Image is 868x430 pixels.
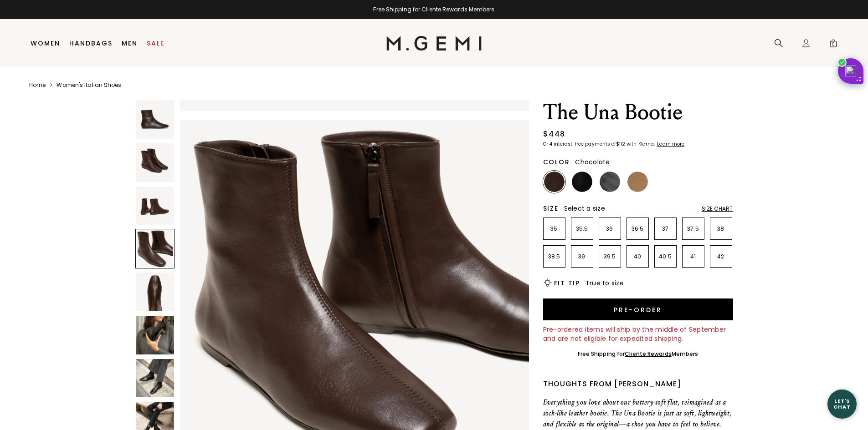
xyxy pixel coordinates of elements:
[625,350,672,358] a: Cliente Rewards
[600,172,620,192] img: Gunmetal
[627,253,648,260] p: 40
[136,273,175,311] img: The Una Bootie
[136,187,175,225] img: The Una Bootie
[31,40,60,47] a: Women
[599,253,621,260] p: 39.5
[586,278,624,288] span: True to size
[827,398,857,410] div: Let's Chat
[136,316,175,354] img: The Una Bootie
[627,172,648,192] img: Light Tan
[578,350,699,358] div: Free Shipping for Members
[147,40,164,47] a: Sale
[543,379,733,390] div: Thoughts from [PERSON_NAME]
[69,40,113,47] a: Handbags
[657,141,684,147] klarna-placement-style-cta: Learn more
[136,359,175,398] img: The Una Bootie
[571,253,593,260] p: 39
[616,141,625,147] klarna-placement-style-amount: $112
[29,81,46,89] a: Home
[136,143,175,182] img: The Una Bootie
[655,253,676,260] p: 40.5
[136,100,175,139] img: The Una Bootie
[122,40,138,47] a: Men
[564,204,605,213] span: Select a size
[543,141,616,147] klarna-placement-style-body: Or 4 interest-free payments of
[544,253,565,260] p: 38.5
[683,225,704,233] p: 37.5
[627,225,648,233] p: 36.5
[543,205,559,212] h2: Size
[575,157,610,167] span: Chocolate
[572,172,592,192] img: Black
[543,158,570,166] h2: Color
[702,205,733,212] div: Size Chart
[544,172,565,192] img: Chocolate
[710,225,732,233] p: 38
[543,129,565,140] div: $448
[599,225,621,233] p: 36
[543,298,733,320] button: Pre-order
[655,225,676,233] p: 37
[683,253,704,260] p: 41
[56,81,121,89] a: Women's Italian Shoes
[543,325,733,343] div: Pre-ordered items will ship by the middle of September and are not eligible for expedited shipping.
[554,279,580,287] h2: Fit Tip
[710,253,732,260] p: 42
[829,40,838,50] span: 0
[571,225,593,233] p: 35.5
[386,36,482,51] img: M.Gemi
[656,142,684,147] a: Learn more
[543,100,733,125] h1: The Una Bootie
[544,225,565,233] p: 35
[627,141,656,147] klarna-placement-style-body: with Klarna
